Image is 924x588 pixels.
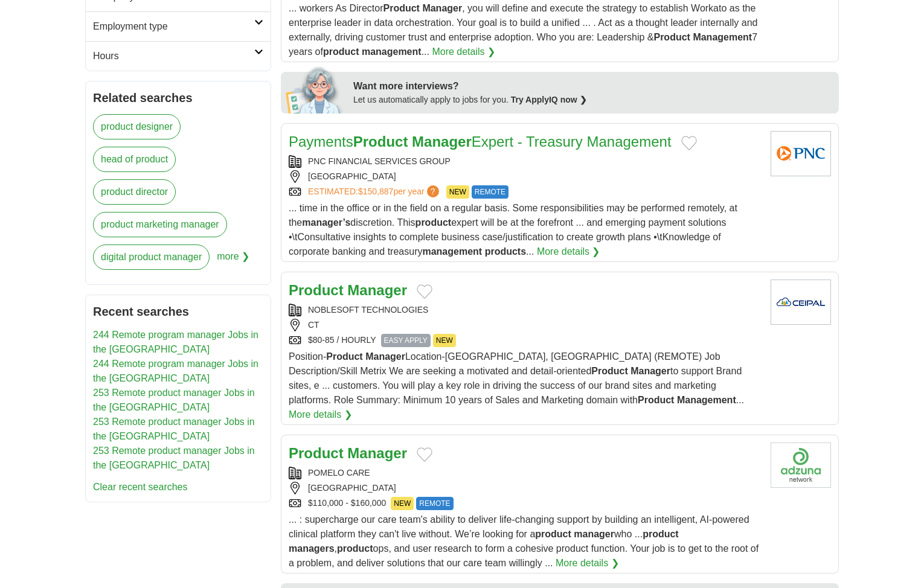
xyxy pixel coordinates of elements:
[93,359,258,383] a: 244 Remote program manager Jobs in the [GEOGRAPHIC_DATA]
[416,497,453,510] span: REMOTE
[323,46,359,57] strong: product
[358,187,393,196] span: $150,887
[93,114,181,139] a: product designer
[326,351,362,362] strong: Product
[591,366,627,376] strong: Product
[289,170,761,183] div: [GEOGRAPHIC_DATA]
[535,529,571,539] strong: product
[289,3,758,57] span: ... workers As Director , you will define and execute the strategy to establish Workato as the en...
[485,246,526,257] strong: products
[681,136,697,150] button: Add to favorite jobs
[308,305,428,315] a: NOBLESOFT TECHNOLOGIES
[289,514,759,568] span: ... : supercharge our care team's ability to deliver life-changing support by building an intelli...
[93,244,210,270] a: digital product manager
[93,330,258,354] a: 244 Remote program manager Jobs in the [GEOGRAPHIC_DATA]
[93,19,254,34] h2: Employment type
[391,497,414,510] span: NEW
[289,133,672,150] a: PaymentsProduct ManagerExpert - Treasury Management
[93,446,255,470] a: 253 Remote product manager Jobs in the [GEOGRAPHIC_DATA]
[289,445,407,461] a: Product Manager
[289,482,761,494] div: [GEOGRAPHIC_DATA]
[93,89,263,107] h2: Related searches
[347,282,407,298] strong: Manager
[638,395,674,405] strong: Product
[93,212,227,237] a: product marketing manager
[289,497,761,510] div: $110,000 - $160,000
[289,203,737,257] span: ... time in the office or in the field on a regular basis. Some responsibilities may be performed...
[417,284,432,299] button: Add to favorite jobs
[446,185,469,199] span: NEW
[433,334,456,347] span: NEW
[537,244,600,259] a: More details ❯
[93,302,263,321] h2: Recent searches
[415,217,452,228] strong: product
[427,185,439,197] span: ?
[677,395,736,405] strong: Management
[771,443,831,488] img: Company logo
[86,41,271,71] a: Hours
[289,319,761,331] div: CT
[308,156,451,166] a: PNC FINANCIAL SERVICES GROUP
[86,11,271,41] a: Employment type
[630,366,670,376] strong: Manager
[93,417,255,441] a: 253 Remote product manager Jobs in the [GEOGRAPHIC_DATA]
[574,529,614,539] strong: manager
[556,556,619,570] a: More details ❯
[353,133,408,150] strong: Product
[365,351,405,362] strong: Manager
[93,388,255,412] a: 253 Remote product manager Jobs in the [GEOGRAPHIC_DATA]
[412,133,472,150] strong: Manager
[653,32,690,42] strong: Product
[353,94,832,106] div: Let us automatically apply to jobs for you.
[289,282,344,298] strong: Product
[308,185,441,199] a: ESTIMATED:$150,887per year?
[353,79,832,94] div: Want more interviews?
[93,147,176,172] a: head of product
[289,334,761,347] div: $80-85 / HOURLY
[286,65,344,113] img: apply-iq-scientist.png
[93,179,176,205] a: product director
[383,3,419,13] strong: Product
[771,131,831,176] img: PNC Financial Services Group logo
[417,447,432,462] button: Add to favorite jobs
[217,244,249,277] span: more ❯
[362,46,422,57] strong: management
[289,445,344,461] strong: Product
[381,334,431,347] span: EASY APPLY
[693,32,752,42] strong: Management
[93,49,254,63] h2: Hours
[643,529,679,539] strong: product
[289,543,335,554] strong: managers
[289,351,744,405] span: Position- Location-[GEOGRAPHIC_DATA], [GEOGRAPHIC_DATA] (REMOTE) Job Description/Skill Metrix We ...
[472,185,509,199] span: REMOTE
[422,246,482,257] strong: management
[289,467,761,479] div: POMELO CARE
[289,407,352,422] a: More details ❯
[337,543,373,554] strong: product
[432,45,495,59] a: More details ❯
[289,282,407,298] a: Product Manager
[93,482,188,492] a: Clear recent searches
[771,280,831,325] img: Noblesoft Technologies logo
[422,3,462,13] strong: Manager
[347,445,407,461] strong: Manager
[302,217,350,228] strong: manager’s
[511,95,587,104] a: Try ApplyIQ now ❯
